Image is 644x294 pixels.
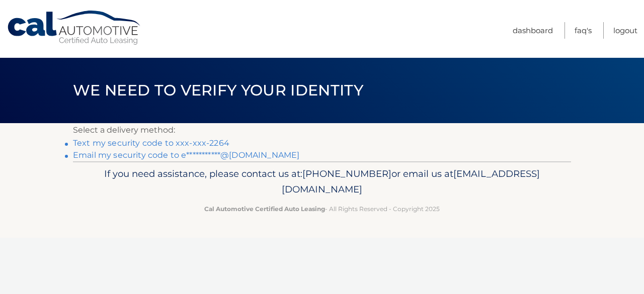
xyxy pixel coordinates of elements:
[79,166,565,198] p: If you need assistance, please contact us at: or email us at
[575,22,592,39] a: FAQ's
[613,22,637,39] a: Logout
[79,204,565,214] p: - All Rights Reserved - Copyright 2025
[7,10,142,46] a: Cal Automotive
[513,22,553,39] a: Dashboard
[302,168,391,179] span: [PHONE_NUMBER]
[73,123,571,137] p: Select a delivery method:
[204,205,325,213] strong: Cal Automotive Certified Auto Leasing
[73,138,229,148] a: Text my security code to xxx-xxx-2264
[73,81,363,100] span: We need to verify your identity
